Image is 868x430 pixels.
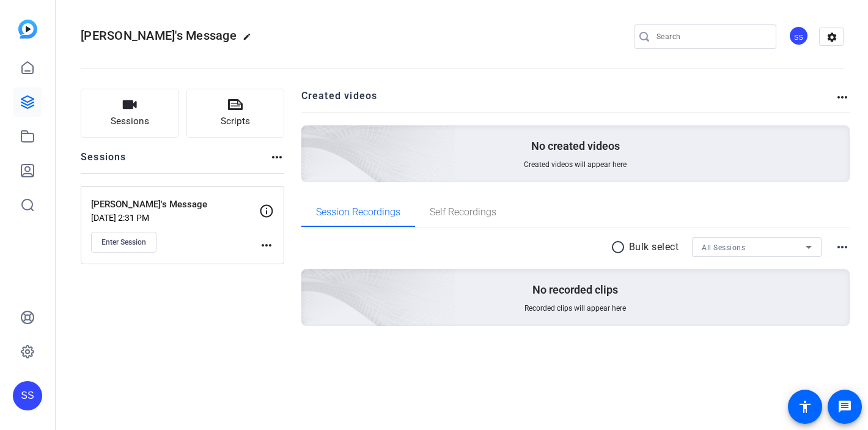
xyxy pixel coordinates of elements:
[81,89,179,138] button: Sessions
[221,114,250,128] span: Scripts
[789,26,809,46] div: SS
[316,207,400,217] span: Session Recordings
[91,198,259,212] p: [PERSON_NAME]'s Message
[837,399,852,414] mat-icon: message
[301,89,836,113] h2: Created videos
[430,207,496,217] span: Self Recordings
[243,32,257,47] mat-icon: edit
[629,240,679,254] p: Bulk select
[524,303,626,313] span: Recorded clips will appear here
[111,114,149,128] span: Sessions
[835,240,850,254] mat-icon: more_horiz
[81,28,237,43] span: [PERSON_NAME]'s Message
[611,240,629,254] mat-icon: radio_button_unchecked
[702,243,745,252] span: All Sessions
[81,150,127,173] h2: Sessions
[101,237,146,247] span: Enter Session
[186,89,285,138] button: Scripts
[820,28,844,46] mat-icon: settings
[835,90,850,105] mat-icon: more_horiz
[13,381,42,410] div: SS
[524,160,627,169] span: Created videos will appear here
[531,139,620,154] p: No created videos
[657,29,767,44] input: Search
[164,4,456,270] img: Creted videos background
[91,232,156,253] button: Enter Session
[789,26,810,47] ngx-avatar: Studio Support
[164,148,456,413] img: embarkstudio-empty-session.png
[270,150,284,165] mat-icon: more_horiz
[91,213,259,223] p: [DATE] 2:31 PM
[798,399,812,414] mat-icon: accessibility
[259,238,274,253] mat-icon: more_horiz
[18,20,37,39] img: blue-gradient.svg
[532,283,618,297] p: No recorded clips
